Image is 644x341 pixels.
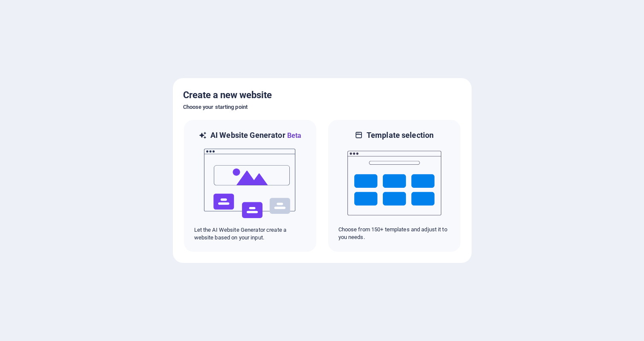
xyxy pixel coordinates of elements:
h6: Choose your starting point [183,102,461,112]
img: ai [203,141,297,226]
div: Template selectionChoose from 150+ templates and adjust it to you needs. [327,119,461,253]
span: Beta [286,131,302,140]
div: AI Website GeneratorBetaaiLet the AI Website Generator create a website based on your input. [183,119,317,253]
h6: Template selection [367,130,434,140]
p: Choose from 150+ templates and adjust it to you needs. [338,226,450,241]
h6: AI Website Generator [210,130,301,141]
p: Let the AI Website Generator create a website based on your input. [194,226,306,242]
h5: Create a new website [183,88,461,102]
